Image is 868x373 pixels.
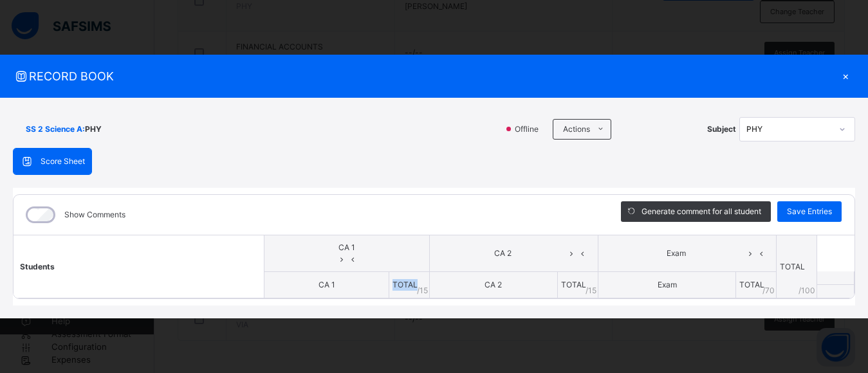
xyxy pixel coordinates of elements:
div: PHY [746,123,831,135]
span: Actions [563,123,590,135]
label: Show Comments [64,209,125,221]
span: Generate comment for all student [642,206,761,217]
span: CA 1 [319,280,335,289]
span: SS 2 Science A : [26,123,85,135]
span: Subject [707,123,736,135]
span: TOTAL [392,280,418,289]
span: TOTAL [739,280,764,289]
span: Offline [513,123,546,135]
span: Score Sheet [41,156,85,167]
span: / 70 [762,285,775,296]
span: TOTAL [561,280,586,289]
span: /100 [799,285,815,296]
span: Exam [658,280,677,289]
span: / 15 [417,285,428,296]
div: × [836,68,855,85]
th: TOTAL [777,235,817,298]
span: Save Entries [787,206,832,217]
span: Students [20,262,55,271]
span: CA 1 [338,242,355,252]
span: CA 2 [485,280,502,289]
span: Exam [608,248,745,259]
span: PHY [85,123,102,135]
span: CA 2 [439,248,566,259]
span: RECORD BOOK [13,68,836,85]
span: / 15 [586,285,596,296]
